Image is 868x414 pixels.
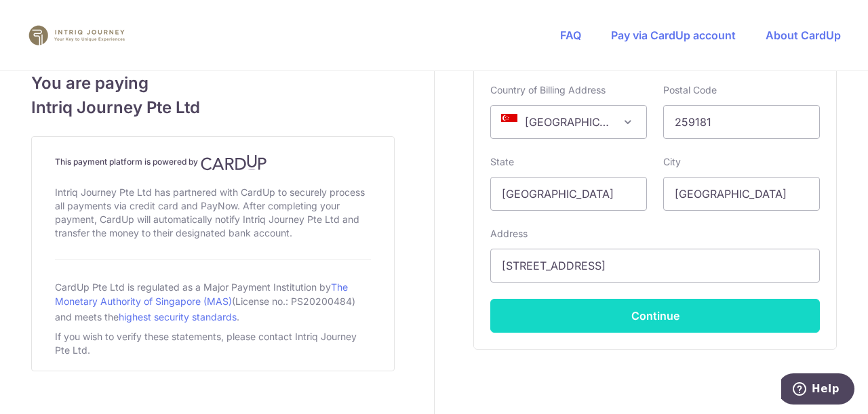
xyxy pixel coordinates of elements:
input: Example 123456 [663,105,820,139]
a: Pay via CardUp account [611,28,736,42]
label: Address [490,227,528,241]
span: You are paying [31,71,395,96]
a: About CardUp [766,28,841,42]
label: City [663,155,681,169]
label: Postal Code [663,83,717,97]
h4: This payment platform is powered by [55,154,371,171]
iframe: Opens a widget where you can find more information [781,373,854,407]
div: CardUp Pte Ltd is regulated as a Major Payment Institution by (License no.: PS20200484) and meets... [55,276,371,327]
span: Singapore [490,105,647,139]
button: Continue [490,299,820,333]
label: Country of Billing Address [490,83,606,97]
img: CardUp [201,154,267,171]
label: State [490,155,514,169]
div: Intriq Journey Pte Ltd has partnered with CardUp to securely process all payments via credit card... [55,183,371,243]
a: highest security standards [119,311,237,323]
a: FAQ [560,28,581,42]
span: Intriq Journey Pte Ltd [31,96,395,120]
span: Singapore [491,106,646,138]
div: If you wish to verify these statements, please contact Intriq Journey Pte Ltd. [55,327,371,360]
